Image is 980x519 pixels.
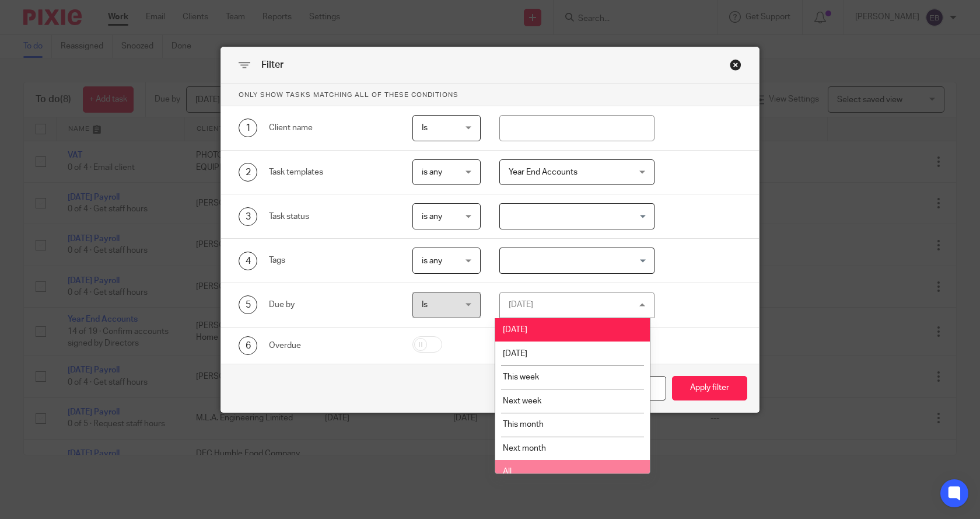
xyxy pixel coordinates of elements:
[261,60,283,69] span: Filter
[503,326,527,334] span: [DATE]
[239,119,257,137] div: 1
[422,257,442,265] span: is any
[239,295,257,314] div: 5
[269,255,394,266] div: Tags
[269,340,394,351] div: Overdue
[503,397,541,405] span: Next week
[503,468,512,476] span: All
[269,122,394,134] div: Client name
[503,420,544,429] span: This month
[503,444,546,452] span: Next month
[672,376,747,401] button: Apply filter
[422,213,442,221] span: is any
[501,250,648,271] input: Search for option
[269,299,394,311] div: Due by
[239,207,257,226] div: 3
[269,211,394,222] div: Task status
[499,248,655,274] div: Search for option
[422,168,442,176] span: is any
[422,301,428,309] span: Is
[730,59,741,71] div: Close this dialog window
[503,350,527,358] span: [DATE]
[422,124,428,132] span: Is
[239,163,257,182] div: 2
[501,206,648,227] input: Search for option
[239,336,257,355] div: 6
[221,84,759,106] p: Only show tasks matching all of these conditions
[503,373,539,381] span: This week
[509,301,533,309] div: [DATE]
[499,203,655,229] div: Search for option
[239,252,257,270] div: 4
[509,168,577,176] span: Year End Accounts
[269,166,394,178] div: Task templates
